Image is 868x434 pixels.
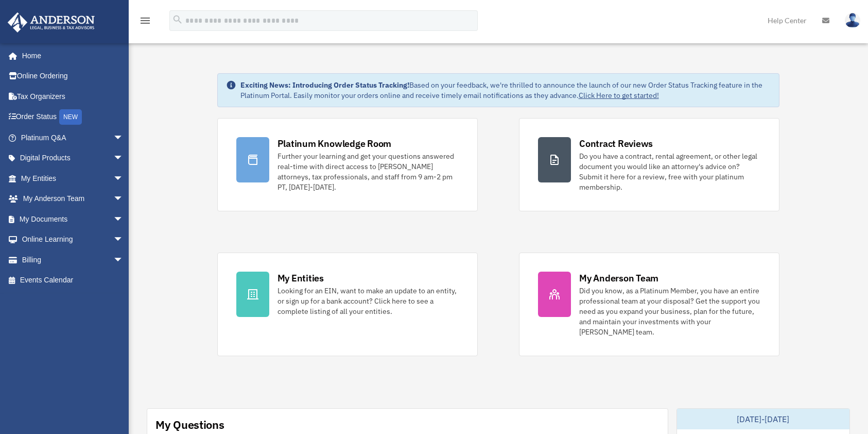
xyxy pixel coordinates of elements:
[113,229,134,251] span: arrow_drop_down
[240,80,409,90] strong: Exciting News: Introducing Order Status Tracking!
[519,118,779,211] a: Contract Reviews Do you have a contract, rental agreement, or other legal document you would like...
[217,118,478,211] a: Platinum Knowledge Room Further your learning and get your questions answered real-time with dire...
[217,253,478,356] a: My Entities Looking for an EIN, want to make an update to an entity, or sign up for a bank accoun...
[113,209,134,230] span: arrow_drop_down
[155,417,224,432] div: My Questions
[7,270,139,291] a: Events Calendar
[579,91,659,100] a: Click Here to get started!
[277,137,392,150] div: Platinum Knowledge Room
[677,409,850,429] div: [DATE]-[DATE]
[7,249,139,270] a: Billingarrow_drop_down
[7,45,134,66] a: Home
[579,137,653,150] div: Contract Reviews
[7,86,139,107] a: Tax Organizers
[519,253,779,356] a: My Anderson Team Did you know, as a Platinum Member, you have an entire professional team at your...
[7,189,139,209] a: My Anderson Teamarrow_drop_down
[113,249,134,271] span: arrow_drop_down
[7,168,139,189] a: My Entitiesarrow_drop_down
[113,168,134,189] span: arrow_drop_down
[7,148,139,169] a: Digital Productsarrow_drop_down
[7,66,139,87] a: Online Ordering
[277,272,324,285] div: My Entities
[240,80,771,101] div: Based on your feedback, we're thrilled to announce the launch of our new Order Status Tracking fe...
[579,286,760,337] div: Did you know, as a Platinum Member, you have an entire professional team at your disposal? Get th...
[113,189,134,210] span: arrow_drop_down
[59,109,82,125] div: NEW
[172,14,183,25] i: search
[113,127,134,148] span: arrow_drop_down
[7,209,139,229] a: My Documentsarrow_drop_down
[139,14,151,27] i: menu
[113,148,134,169] span: arrow_drop_down
[139,18,151,27] a: menu
[579,272,658,285] div: My Anderson Team
[277,151,459,192] div: Further your learning and get your questions answered real-time with direct access to [PERSON_NAM...
[845,13,860,28] img: User Pic
[579,151,760,192] div: Do you have a contract, rental agreement, or other legal document you would like an attorney's ad...
[7,229,139,250] a: Online Learningarrow_drop_down
[7,127,139,148] a: Platinum Q&Aarrow_drop_down
[5,12,98,32] img: Anderson Advisors Platinum Portal
[277,286,459,316] div: Looking for an EIN, want to make an update to an entity, or sign up for a bank account? Click her...
[7,107,139,128] a: Order StatusNEW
